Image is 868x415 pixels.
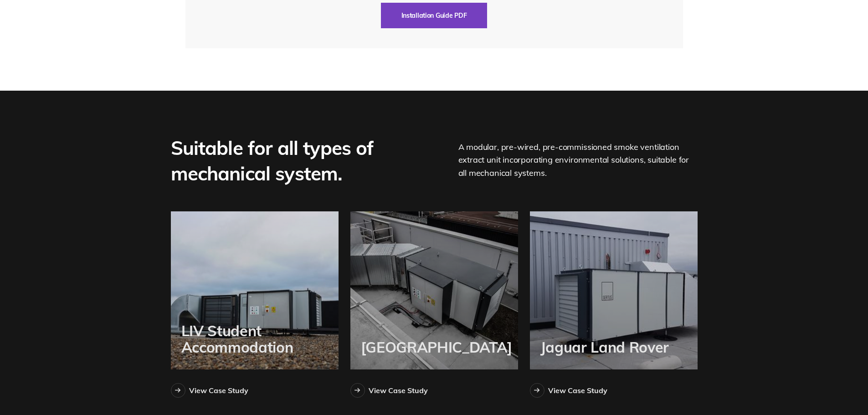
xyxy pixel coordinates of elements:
div: View Case Study [189,386,248,395]
div: [GEOGRAPHIC_DATA] [361,339,517,355]
div: View Case Study [548,386,607,395]
div: Suitable for all types of mechanical system. [171,135,417,186]
a: View Case Study [171,383,248,398]
div: Jaguar Land Rover [540,339,674,355]
div: A modular, pre-wired, pre-commissioned smoke ventilation extract unit incorporating environmental... [458,135,698,186]
a: [GEOGRAPHIC_DATA] [350,211,518,369]
div: LIV Student Accommodation [181,323,339,356]
a: LIV Student Accommodation [171,211,339,369]
iframe: Chat Widget [704,309,868,415]
button: Installation Guide PDF [381,3,488,28]
a: View Case Study [350,383,428,398]
a: Jaguar Land Rover [530,211,698,369]
div: View Case Study [369,386,428,395]
a: View Case Study [530,383,607,398]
